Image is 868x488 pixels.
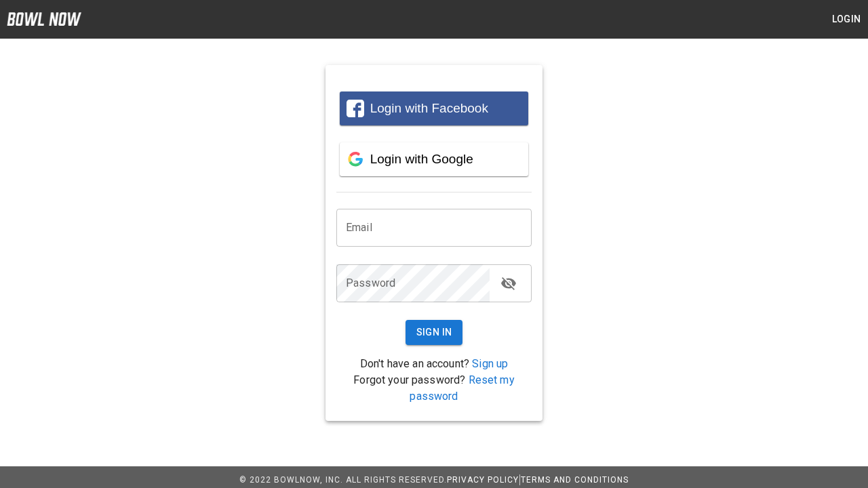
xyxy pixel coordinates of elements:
[239,475,447,485] span: © 2022 BowlNow, Inc. All Rights Reserved.
[340,142,528,176] button: Login with Google
[7,12,81,26] img: logo
[336,372,532,405] p: Forgot your password?
[495,270,522,297] button: toggle password visibility
[370,152,473,166] span: Login with Google
[521,475,629,485] a: Terms and Conditions
[336,356,532,372] p: Don't have an account?
[825,7,868,32] button: Login
[340,91,528,125] button: Login with Facebook
[410,373,514,403] a: Reset my password
[472,357,508,370] a: Sign up
[406,320,463,345] button: Sign In
[447,475,519,485] a: Privacy Policy
[370,101,488,115] span: Login with Facebook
